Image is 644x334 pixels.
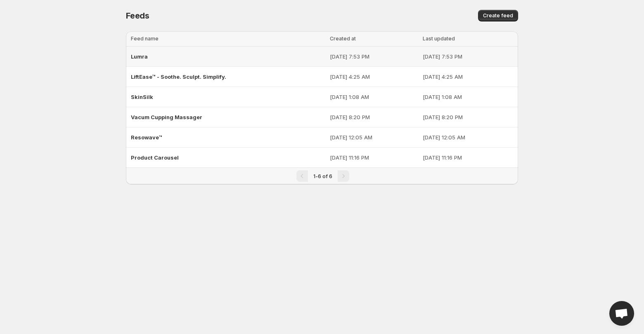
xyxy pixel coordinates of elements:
span: Product Carousel [131,154,179,161]
p: [DATE] 12:05 AM [330,133,418,141]
span: Lumra [131,53,148,60]
span: Created at [330,35,356,42]
p: [DATE] 11:16 PM [423,153,513,162]
p: [DATE] 12:05 AM [423,133,513,141]
p: [DATE] 1:08 AM [423,93,513,101]
span: Last updated [423,35,455,42]
span: Create feed [483,12,513,19]
span: Feed name [131,35,159,42]
p: [DATE] 11:16 PM [330,153,418,162]
p: [DATE] 8:20 PM [330,113,418,121]
p: [DATE] 7:53 PM [423,52,513,61]
a: Open chat [609,301,634,326]
span: LiftEase™ - Soothe. Sculpt. Simplify. [131,73,226,80]
span: 1-6 of 6 [313,173,332,179]
button: Create feed [478,10,518,21]
span: Feeds [126,11,149,21]
p: [DATE] 8:20 PM [423,113,513,121]
p: [DATE] 4:25 AM [423,73,513,81]
p: [DATE] 7:53 PM [330,52,418,61]
nav: Pagination [126,167,518,184]
p: [DATE] 4:25 AM [330,73,418,81]
span: Vacum Cupping Massager [131,114,202,120]
p: [DATE] 1:08 AM [330,93,418,101]
span: Resowave™ [131,134,162,141]
span: SkinSilk [131,94,153,100]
